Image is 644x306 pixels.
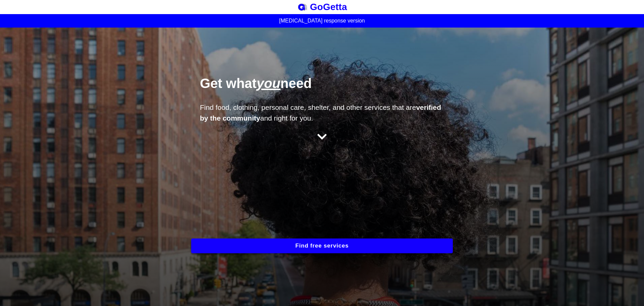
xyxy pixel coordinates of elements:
[191,238,453,253] button: Find free services
[200,103,441,122] strong: verified by the community
[200,75,448,99] h1: Get what need
[200,102,444,123] p: Find food, clothing, personal care, shelter, and other services that are and right for you.
[191,243,453,249] a: Find free services
[257,76,280,91] span: you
